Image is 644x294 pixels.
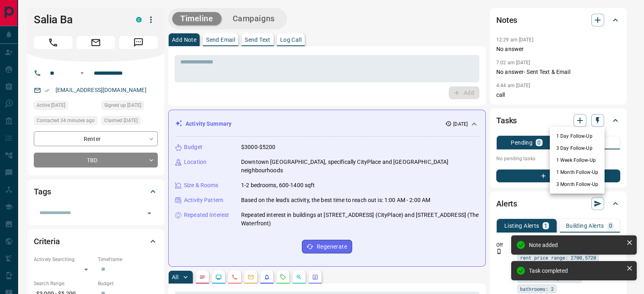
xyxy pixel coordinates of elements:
[529,267,623,274] div: Task completed
[550,142,605,154] li: 3 Day Follow-Up
[550,178,605,190] li: 3 Month Follow-Up
[550,166,605,178] li: 1 Month Follow-Up
[550,154,605,166] li: 1 Week Follow-Up
[529,242,623,248] div: Note added
[550,130,605,142] li: 1 Day Follow-Up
